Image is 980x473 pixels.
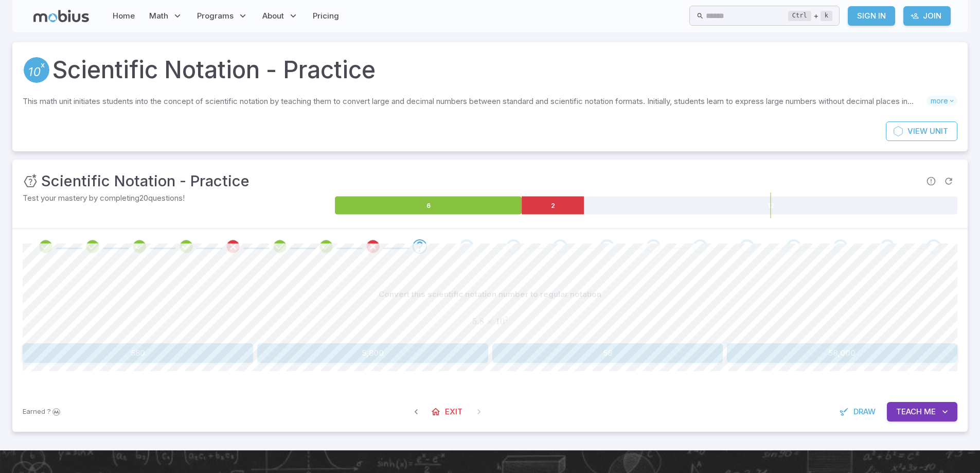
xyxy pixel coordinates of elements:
[23,192,333,204] p: Test your mastery by completing 20 questions!
[319,239,333,254] div: Review your answer
[179,239,193,254] div: Review your answer
[506,239,521,254] div: Go to the next question
[848,6,895,26] a: Sign In
[500,316,505,327] span: 0
[47,407,51,417] span: ?
[226,239,240,254] div: Review your answer
[922,172,940,190] span: Report an issue with the question
[486,316,493,327] span: ×
[52,52,376,87] h1: Scientific Notation - Practice
[39,239,53,254] div: Review your answer
[23,56,50,84] a: Scientific Notation
[459,239,474,254] div: Go to the next question
[821,11,832,21] kbd: k
[41,170,250,192] h3: Scientific Notation - Practice
[197,10,234,22] span: Programs
[853,406,876,417] span: Draw
[788,10,832,22] div: +
[445,406,462,417] span: Exit
[413,239,427,254] div: Go to the next question
[495,316,500,327] span: 1
[693,239,707,254] div: Go to the next question
[262,10,284,22] span: About
[787,239,801,254] div: Go to the next question
[880,239,895,254] div: Go to the next question
[110,4,138,28] a: Home
[85,239,100,254] div: Review your answer
[886,121,957,141] a: ViewUnit
[740,239,754,254] div: Go to the next question
[833,239,848,254] div: Go to the next question
[23,96,926,107] p: This math unit initiates students into the concept of scientific notation by teaching them to con...
[505,315,508,322] span: 2
[896,406,922,417] span: Teach
[23,407,45,417] span: Earned
[366,239,380,254] div: Review your answer
[553,239,567,254] div: Go to the next question
[926,239,941,254] div: Go to the next question
[924,406,936,417] span: Me
[407,402,425,421] span: Previous Question
[903,6,951,26] a: Join
[472,316,484,327] span: 5.8
[273,239,287,254] div: Review your answer
[23,343,253,363] button: 580
[132,239,147,254] div: Review your answer
[930,126,948,137] span: Unit
[788,11,811,21] kbd: Ctrl
[149,10,168,22] span: Math
[257,343,488,363] button: 5,800
[646,239,661,254] div: Go to the next question
[940,172,957,190] span: Refresh Question
[600,239,614,254] div: Go to the next question
[23,407,62,417] p: Sign In to earn Mobius dollars
[470,402,488,421] span: On Latest Question
[834,402,883,422] button: Draw
[907,126,928,137] span: View
[425,402,470,422] a: Exit
[492,343,723,363] button: 58
[727,343,957,363] button: 58,000
[379,289,601,300] p: Convert this scientific notation number to regular notation
[887,402,957,422] button: TeachMe
[310,4,342,28] a: Pricing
